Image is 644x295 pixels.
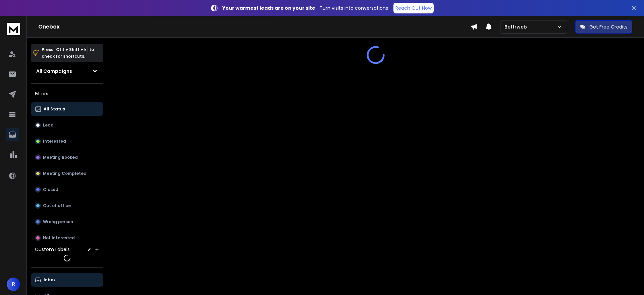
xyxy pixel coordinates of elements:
button: Lead [31,118,103,132]
p: Meeting Completed [43,171,87,176]
p: Reach Out Now [395,5,432,11]
button: Interested [31,135,103,148]
p: Lead [43,122,54,128]
span: Ctrl + Shift + k [55,46,88,53]
button: All Campaigns [31,64,103,78]
p: Bettrweb [504,23,530,30]
button: Meeting Booked [31,151,103,164]
p: Press to check for shortcuts. [42,46,94,60]
button: Meeting Completed [31,167,103,180]
h3: Filters [31,89,103,98]
button: Closed [31,183,103,196]
p: Interested [43,139,66,144]
button: Inbox [31,273,103,287]
button: R [7,278,20,291]
p: Meeting Booked [43,155,78,160]
p: Get Free Credits [589,23,628,30]
p: Not Interested [43,235,75,241]
button: Get Free Credits [575,20,632,34]
p: – Turn visits into conversations [222,5,388,11]
h1: All Campaigns [36,68,72,75]
button: All Status [31,102,103,116]
button: Wrong person [31,215,103,229]
a: Reach Out Now [393,3,434,13]
h3: Custom Labels [35,246,70,253]
p: Closed [43,187,58,192]
img: logo [7,23,20,35]
p: Wrong person [43,219,73,225]
strong: Your warmest leads are on your site [222,5,315,11]
button: Not Interested [31,231,103,245]
p: All Status [44,106,65,112]
p: Inbox [44,277,55,283]
button: Out of office [31,199,103,212]
h1: Onebox [38,23,471,31]
p: Out of office [43,203,71,208]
